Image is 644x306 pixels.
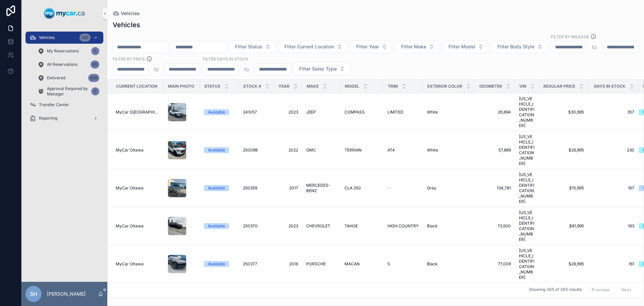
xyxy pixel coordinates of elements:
span: Black [427,261,438,267]
span: White [427,110,438,115]
label: FILTER BY PRICE [113,56,145,62]
span: Approval Required by Manager [47,86,89,97]
a: MACAN [344,261,379,267]
a: 167 [592,185,634,191]
span: Reporting [39,116,57,121]
span: $28,995 [543,261,584,267]
span: TERRAIN [344,147,362,153]
a: $15,995 [543,185,584,191]
span: MyCar Ottawa [116,147,144,153]
span: Showing 365 of 365 results [529,287,582,293]
span: Trim [388,84,398,89]
h1: Vehicles [113,20,140,30]
span: Filter Make [401,43,426,50]
a: COMPASS [344,110,379,115]
span: TAHOE [344,223,358,229]
a: 2017 [278,185,298,191]
span: 250098 [243,147,258,153]
span: VIN [519,84,526,89]
div: Available [208,185,225,191]
span: $30,995 [543,110,584,115]
p: [PERSON_NAME] [47,291,86,297]
a: Black [427,261,471,267]
a: TERRAIN [344,147,379,153]
span: SH [30,290,37,298]
button: Select Button [395,40,440,53]
span: 250377 [243,261,257,267]
a: All Reservations65 [34,58,103,71]
a: Vehicles365 [25,32,103,44]
span: Status [204,84,220,89]
span: 250370 [243,223,258,229]
a: Reporting [25,112,103,124]
a: CLA 250 [344,185,379,191]
span: COMPASS [344,110,365,115]
a: CHEVROLET [306,223,336,229]
span: CHEVROLET [306,223,330,229]
button: Select Button [492,40,548,53]
span: Grey [427,185,436,191]
a: [US_VEHICLE_IDENTIFICATION_NUMBER] [519,210,535,242]
label: Filter By Mileage [551,34,589,40]
span: JEEP [306,110,316,115]
span: Main Photo [168,84,194,89]
span: White [427,147,438,153]
a: Approval Required by Manager0 [34,85,103,97]
a: 250359 [243,185,270,191]
span: PORSCHE [306,261,326,267]
a: HIGH COUNTRY [387,223,419,229]
a: MyCar Ottawa [116,185,160,191]
span: Transfer Center [39,102,69,107]
a: [US_VEHICLE_IDENTIFICATION_NUMBER] [519,96,535,128]
div: 658 [88,74,99,82]
button: Select Button [229,40,276,53]
span: 73,500 [479,223,511,229]
a: 77,009 [479,261,511,267]
a: 163 [592,223,634,229]
a: 250370 [243,223,270,229]
span: Regular Price [543,84,575,89]
a: MyCar Ottawa [116,147,160,153]
a: Transfer Center [25,99,103,111]
a: Grey [427,185,471,191]
a: PORSCHE [306,261,336,267]
span: 230 [592,147,634,153]
span: Current Location [116,84,157,89]
a: 2023 [278,110,298,115]
a: -- [387,185,419,191]
span: MACAN [344,261,360,267]
a: My Reservations0 [34,45,103,57]
a: 57,889 [479,147,511,153]
a: 2023 [278,223,298,229]
a: GMC [306,147,336,153]
a: S [387,261,419,267]
a: Available [204,261,235,267]
span: MyCar Ottawa [116,261,144,267]
span: Odometer [479,84,502,89]
span: 241057 [243,110,257,115]
a: MyCar [GEOGRAPHIC_DATA] [116,110,160,115]
a: [US_VEHICLE_IDENTIFICATION_NUMBER] [519,172,535,204]
span: Black [427,223,438,229]
a: Available [204,147,235,153]
a: 2022 [278,147,298,153]
span: $81,995 [543,223,584,229]
span: CLA 250 [344,185,361,191]
span: 357 [592,110,634,115]
a: 250098 [243,147,270,153]
span: 2016 [278,261,298,267]
a: 134,781 [479,185,511,191]
span: My Reservations [47,48,79,54]
div: 365 [79,34,91,42]
a: MERCEDES-BENZ [306,183,336,193]
div: 65 [91,60,99,69]
a: Vehicles [113,10,140,17]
